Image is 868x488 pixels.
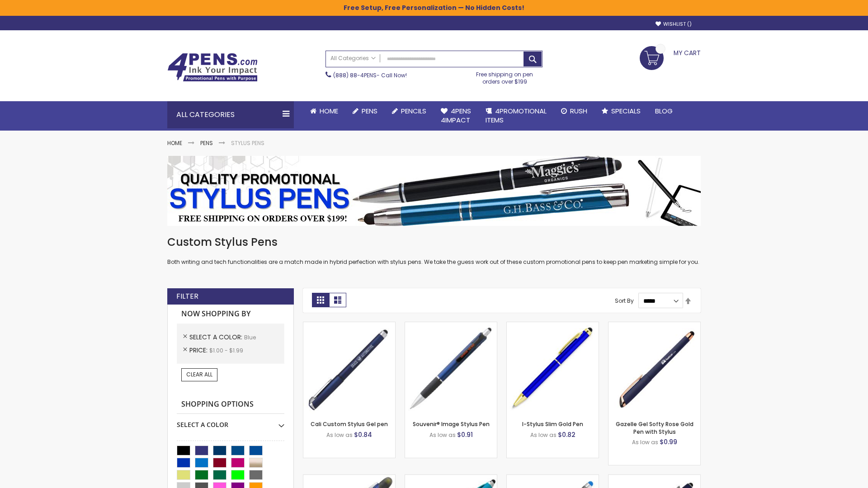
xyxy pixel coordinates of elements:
[189,346,209,355] span: Price
[167,101,294,128] div: All Categories
[167,235,701,249] h1: Custom Stylus Pens
[554,101,594,121] a: Rush
[616,420,693,435] a: Gazelle Gel Softy Rose Gold Pen with Stylus
[486,106,547,125] span: 4PROMOTIONAL ITEMS
[609,322,700,414] img: Gazelle Gel Softy Rose Gold Pen with Stylus-Blue
[167,235,701,266] div: Both writing and tech functionalities are a match made in hybrid perfection with stylus pens. We ...
[177,305,284,324] strong: Now Shopping by
[345,101,385,121] a: Pens
[594,101,648,121] a: Specials
[189,333,244,342] span: Select A Color
[362,106,377,116] span: Pens
[507,322,599,414] img: I-Stylus Slim Gold-Blue
[333,71,407,79] span: - Call Now!
[478,101,554,131] a: 4PROMOTIONALITEMS
[611,106,641,116] span: Specials
[303,322,395,329] a: Cali Custom Stylus Gel pen-Blue
[530,431,557,439] span: As low as
[405,322,497,414] img: Souvenir® Image Stylus Pen-Blue
[181,368,217,381] a: Clear All
[167,139,182,147] a: Home
[177,395,284,414] strong: Shopping Options
[558,430,576,439] span: $0.82
[570,106,587,116] span: Rush
[609,322,700,329] a: Gazelle Gel Softy Rose Gold Pen with Stylus-Blue
[655,106,673,116] span: Blog
[660,437,677,446] span: $0.99
[167,53,258,82] img: 4Pens Custom Pens and Promotional Products
[434,101,478,131] a: 4Pens4impact
[385,101,434,121] a: Pencils
[312,293,329,307] strong: Grid
[330,55,376,62] span: All Categories
[320,106,338,116] span: Home
[401,106,426,116] span: Pencils
[405,322,497,329] a: Souvenir® Image Stylus Pen-Blue
[413,420,490,428] a: Souvenir® Image Stylus Pen
[231,139,264,147] strong: Stylus Pens
[507,322,599,329] a: I-Stylus Slim Gold-Blue
[186,371,212,378] span: Clear All
[522,420,583,428] a: I-Stylus Slim Gold Pen
[405,474,497,482] a: Neon Stylus Highlighter-Pen Combo-Blue
[176,291,198,301] strong: Filter
[615,297,634,305] label: Sort By
[311,420,388,428] a: Cali Custom Stylus Gel pen
[467,67,543,85] div: Free shipping on pen orders over $199
[303,322,395,414] img: Cali Custom Stylus Gel pen-Blue
[200,139,213,147] a: Pens
[609,474,700,482] a: Custom Soft Touch® Metal Pens with Stylus-Blue
[244,333,256,341] span: Blue
[354,430,372,439] span: $0.84
[632,438,658,446] span: As low as
[648,101,680,121] a: Blog
[429,431,456,439] span: As low as
[209,347,243,354] span: $1.00 - $1.99
[333,71,377,79] a: (888) 88-4PENS
[507,474,599,482] a: Islander Softy Gel with Stylus - ColorJet Imprint-Blue
[457,430,473,439] span: $0.91
[326,51,380,66] a: All Categories
[303,474,395,482] a: Souvenir® Jalan Highlighter Stylus Pen Combo-Blue
[656,21,692,28] a: Wishlist
[441,106,471,125] span: 4Pens 4impact
[303,101,345,121] a: Home
[326,431,353,439] span: As low as
[177,414,284,429] div: Select A Color
[167,156,701,226] img: Stylus Pens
